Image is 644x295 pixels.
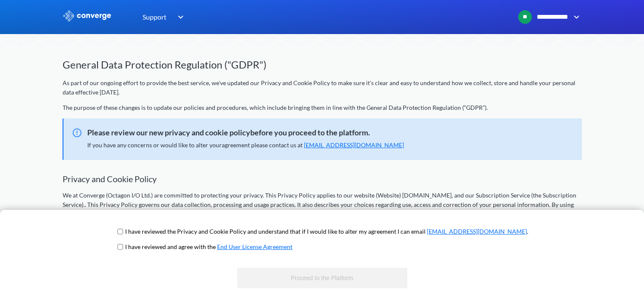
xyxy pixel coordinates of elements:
img: logo_ewhite.svg [63,10,112,21]
a: [EMAIL_ADDRESS][DOMAIN_NAME] [427,228,527,235]
span: Support [143,11,166,22]
p: As part of our ongoing effort to provide the best service, we've updated our Privacy and Cookie P... [63,78,582,97]
h2: Privacy and Cookie Policy [63,174,582,184]
span: Please review our new privacy and cookie policybefore you proceed to the platform. [63,127,573,139]
p: I have reviewed and agree with the [125,242,292,252]
a: [EMAIL_ADDRESS][DOMAIN_NAME] [304,141,404,149]
button: Proceed to the Platform [237,268,407,288]
p: I have reviewed the Privacy and Cookie Policy and understand that if I would like to alter my agr... [125,227,528,236]
span: If you have any concerns or would like to alter your agreement please contact us at [87,141,404,149]
img: downArrow.svg [172,12,186,22]
a: End User License Agreement [217,243,292,250]
p: We at Converge (Octagon I/O Ltd.) are committed to protecting your privacy. This Privacy Policy a... [63,191,582,228]
img: downArrow.svg [568,12,582,22]
p: The purpose of these changes is to update our policies and procedures, which include bringing the... [63,103,582,112]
